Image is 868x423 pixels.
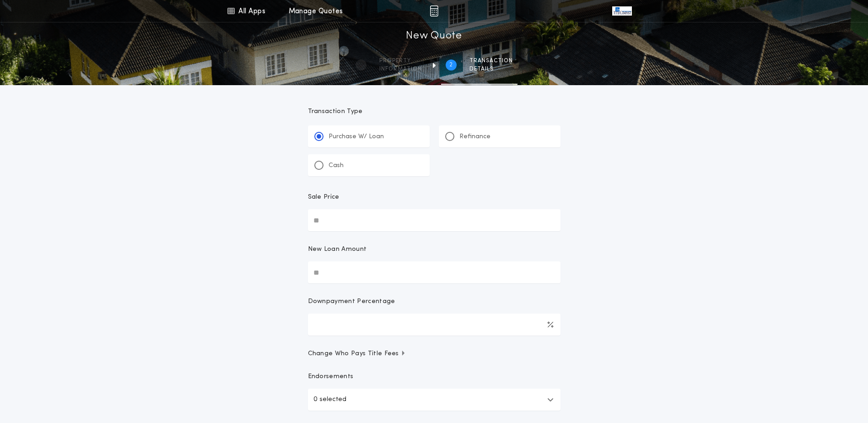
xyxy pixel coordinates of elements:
span: Change Who Pays Title Fees [308,349,406,358]
p: Endorsements [308,372,561,381]
h1: New Quote [406,29,462,43]
p: Purchase W/ Loan [329,132,384,141]
span: information [379,65,422,73]
h2: 2 [449,61,453,69]
span: Transaction [469,57,513,65]
input: Downpayment Percentage [308,314,561,336]
button: 0 selected [308,389,561,411]
p: Downpayment Percentage [308,297,395,306]
input: New Loan Amount [308,261,561,283]
p: New Loan Amount [308,245,367,254]
img: vs-icon [612,6,631,16]
span: Property [379,57,422,65]
p: Sale Price [308,193,340,202]
p: Cash [329,161,344,170]
button: Change Who Pays Title Fees [308,349,561,358]
img: img [430,5,438,16]
p: 0 selected [313,394,346,405]
span: details [469,65,513,73]
p: Refinance [459,132,491,141]
input: Sale Price [308,209,561,231]
p: Transaction Type [308,107,561,116]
